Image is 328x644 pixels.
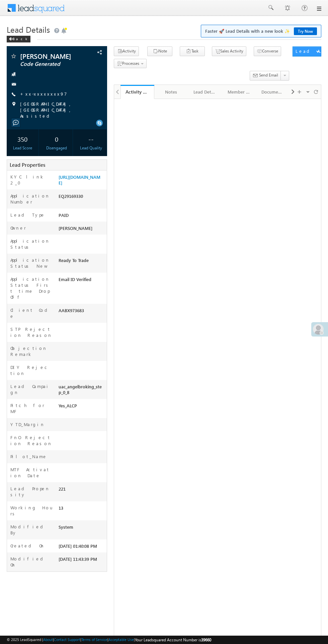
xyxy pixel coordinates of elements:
[43,637,53,642] a: About
[20,53,81,59] span: [PERSON_NAME]
[7,35,34,41] a: Back
[57,193,107,202] div: EQ29169330
[10,486,52,498] label: Lead Propensity
[10,454,47,460] label: Pilot_Name
[188,85,222,99] a: Lead Details
[10,524,52,536] label: Modified By
[10,345,52,357] label: Objection Remark
[294,27,317,35] a: Try Now
[205,28,317,34] span: Faster 🚀 Lead Details with a new look ✨
[188,85,222,98] li: Lead Details
[57,383,107,398] div: uac_angelbroking_step_0_8
[10,434,52,446] label: FnO Rejection Reason
[7,36,30,42] div: Back
[57,543,107,552] div: [DATE] 01:40:08 PM
[10,467,52,479] label: MTF Activation Date
[7,24,50,35] span: Lead Details
[160,88,182,96] div: Notes
[293,46,321,56] button: Lead Actions
[8,145,37,151] div: Lead Score
[10,326,52,338] label: STP Rejection Reason
[10,364,52,376] label: DIY Rejection
[296,48,324,54] div: Lead Actions
[180,46,205,56] button: Task
[108,637,134,642] a: Acceptable Use
[43,145,71,151] div: Disengaged
[10,383,52,395] label: Lead Campaign
[10,276,52,300] label: Application Status First time Drop Off
[10,161,45,168] span: Lead Properties
[10,212,45,218] label: Lead Type
[10,505,52,517] label: Working Hours
[193,88,216,96] div: Lead Details
[57,505,107,514] div: 13
[122,61,139,66] span: Processes
[135,637,211,642] span: Your Leadsquared Account Number is
[10,402,52,414] label: Pitch for MF
[57,524,107,533] div: System
[222,85,256,99] a: Member Of Lists
[81,637,107,642] a: Terms of Service
[256,85,290,99] a: Documents
[10,543,45,549] label: Created On
[77,145,105,151] div: Lead Quality
[8,133,37,145] div: 350
[254,46,281,56] button: Converse
[20,61,81,68] span: Code Generated
[120,85,154,98] li: Activity History
[114,59,147,69] button: Processes
[120,85,154,99] a: Activity History
[20,101,100,119] span: [GEOGRAPHIC_DATA], [GEOGRAPHIC_DATA], Assisted
[201,637,211,642] span: 39660
[54,637,80,642] a: Contact Support
[57,212,107,221] div: PAID
[261,88,284,96] div: Documents
[10,238,52,250] label: Application Status
[57,402,107,412] div: Yes_ALCP
[59,225,92,231] span: [PERSON_NAME]
[259,72,278,78] span: Send Email
[126,89,149,95] div: Activity History
[7,637,211,643] span: © 2025 LeadSquared | | | | |
[10,193,52,205] label: Application Number
[10,225,26,231] label: Owner
[43,133,71,145] div: 0
[10,421,45,427] label: YTD_Margin
[10,174,52,186] label: KYC link 2_0
[10,307,52,319] label: Client Code
[57,307,107,316] div: AABX973683
[147,46,172,56] button: Note
[57,276,107,285] div: Email ID Verified
[77,133,105,145] div: --
[250,71,281,81] button: Send Email
[228,88,250,96] div: Member Of Lists
[10,556,52,568] label: Modified On
[222,85,256,98] li: Member of Lists
[212,46,246,56] button: Sales Activity
[59,174,100,185] a: [URL][DOMAIN_NAME]
[57,556,107,565] div: [DATE] 11:43:39 PM
[114,46,139,56] button: Activity
[20,91,67,97] a: +xx-xxxxxxxx97
[57,486,107,495] div: 221
[10,257,52,269] label: Application Status New
[154,85,188,99] a: Notes
[57,257,107,266] div: Ready To Trade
